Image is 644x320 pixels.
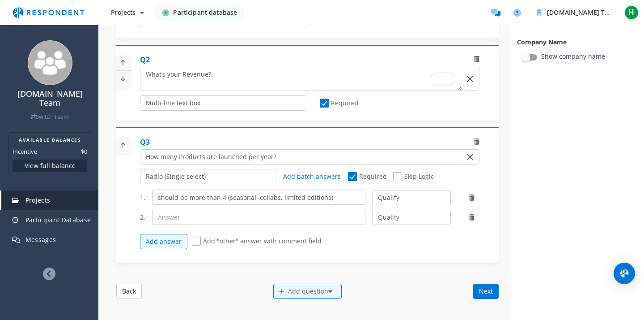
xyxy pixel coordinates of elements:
[393,172,434,183] span: Skip Logic
[517,37,637,47] h1: Company Name
[31,113,69,121] a: Switch Team
[320,99,359,109] span: Required
[25,216,91,224] span: Participant Database
[623,4,640,21] button: H
[140,150,462,164] textarea: Which of the following categories best describes your firm's total assets under management (AUM)?
[508,4,526,22] a: Help and support
[152,210,366,225] input: Answer
[530,4,619,21] button: Prelaunch.com Team
[13,147,37,156] dt: Incentive
[140,67,462,91] textarea: To enrich screen reader interactions, please activate Accessibility in Grammarly extension settings
[25,235,56,244] span: Messages
[140,137,150,147] div: Q3
[473,284,499,299] button: Next
[348,172,387,183] span: Required
[140,193,145,202] span: 1.
[140,55,150,65] div: Q2
[116,284,142,299] button: Back
[155,4,244,21] a: Participant database
[547,8,618,17] span: [DOMAIN_NAME] Team
[152,190,366,205] input: Answer
[111,8,136,17] span: Projects
[464,150,476,164] button: Clear Input
[464,72,476,86] button: Clear Input
[614,263,635,284] div: Open Intercom Messenger
[192,237,322,247] span: Add "other" answer with comment field
[283,172,341,181] span: Add batch answers
[7,4,89,21] img: respondent-logo.png
[624,5,639,20] span: H
[8,132,91,176] section: Balance summary
[283,172,341,181] a: Add batch answers
[273,284,342,299] div: Add question
[13,136,87,143] h2: AVAILABLE BALANCES
[6,90,94,108] h4: [DOMAIN_NAME] Team
[140,234,187,249] button: Add answer
[173,4,237,21] span: Participant database
[487,4,504,22] a: Message participants
[25,196,51,204] span: Projects
[13,160,87,172] button: View full balance
[28,40,72,85] img: team_avatar_256.png
[104,4,151,21] button: Projects
[81,147,87,156] dd: $0
[140,213,145,222] span: 2.
[541,51,605,62] p: Show company name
